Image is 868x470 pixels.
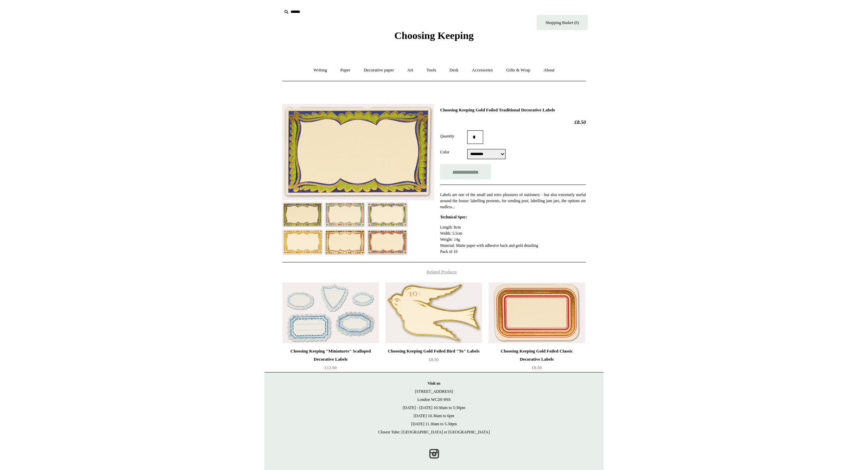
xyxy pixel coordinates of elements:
span: £8.50 [532,365,541,370]
a: Choosing Keeping Gold Foiled Classic Decorative Labels £8.50 [489,347,585,375]
a: Decorative paper [358,61,400,79]
div: Choosing Keeping Gold Foiled Classic Decorative Labels [490,347,583,363]
img: Choosing Keeping Gold Foiled Traditional Decorative Labels [282,229,323,255]
img: Choosing Keeping Gold Foiled Traditional Decorative Labels [282,104,434,200]
h4: Related Products [264,269,604,275]
p: Length: 8cm Width: 5.5cm Weight: 14g Material: Matte paper with adhesive back and gold detailing ... [440,224,586,255]
img: Choosing Keeping Gold Foiled Traditional Decorative Labels [367,229,408,255]
a: Shopping Basket (0) [537,15,588,30]
a: Choosing Keeping "Miniatures" Scalloped Decorative Labels £12.00 [282,347,379,375]
span: £8.50 [429,357,438,362]
a: Choosing Keeping [394,35,474,40]
span: £12.00 [324,365,337,370]
a: Choosing Keeping "Miniatures" Scalloped Decorative Labels Choosing Keeping "Miniatures" Scalloped... [282,282,379,343]
img: Choosing Keeping Gold Foiled Traditional Decorative Labels [324,202,365,228]
img: Choosing Keeping Gold Foiled Traditional Decorative Labels [367,202,408,228]
h1: Choosing Keeping Gold Foiled Traditional Decorative Labels [440,107,586,113]
img: Choosing Keeping Gold Foiled Bird "To" Labels [386,282,482,343]
span: Choosing Keeping [394,30,474,41]
p: Labels are one of the small and retro pleasures of stationery - but also extremely useful around ... [440,192,586,210]
a: Choosing Keeping Gold Foiled Bird "To" Labels Choosing Keeping Gold Foiled Bird "To" Labels [386,282,482,343]
img: Choosing Keeping Gold Foiled Traditional Decorative Labels [282,202,323,228]
img: Choosing Keeping Gold Foiled Classic Decorative Labels [489,282,585,343]
a: Tools [420,61,442,79]
strong: Technical Spec: [440,215,467,219]
a: Choosing Keeping Gold Foiled Classic Decorative Labels Choosing Keeping Gold Foiled Classic Decor... [489,282,585,343]
img: Choosing Keeping "Miniatures" Scalloped Decorative Labels [282,282,379,343]
a: Desk [443,61,465,79]
label: Quantity [440,133,467,139]
a: Gifts & Wrap [500,61,536,79]
img: Choosing Keeping Gold Foiled Traditional Decorative Labels [324,229,365,255]
a: Choosing Keeping Gold Foiled Bird "To" Labels £8.50 [386,347,482,375]
a: About [537,61,561,79]
div: Choosing Keeping "Miniatures" Scalloped Decorative Labels [284,347,377,363]
a: Art [401,61,419,79]
a: Paper [334,61,357,79]
a: Writing [308,61,333,79]
a: Instagram [427,446,441,461]
a: Accessories [466,61,499,79]
strong: Visit us [428,381,440,386]
label: Color [440,149,467,155]
div: Choosing Keeping Gold Foiled Bird "To" Labels [387,347,480,355]
p: [STREET_ADDRESS] London WC2H 9NS [DATE] - [DATE] 10:30am to 5:30pm [DATE] 10.30am to 6pm [DATE] 1... [271,379,597,436]
h2: £8.50 [440,119,586,125]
